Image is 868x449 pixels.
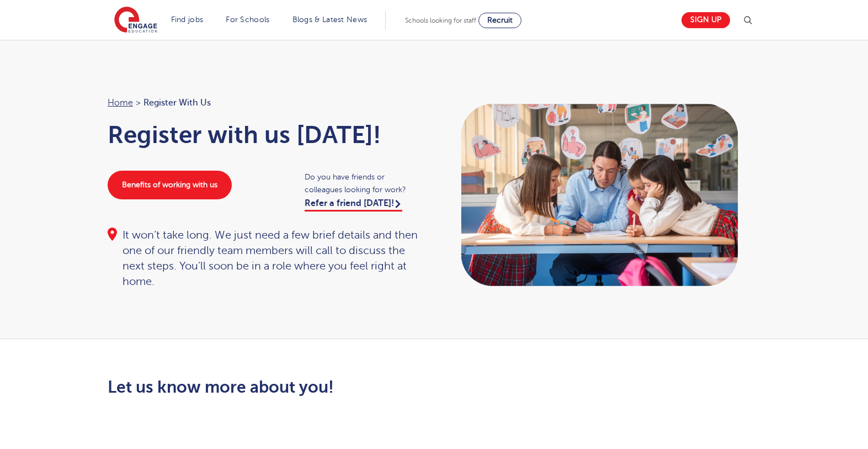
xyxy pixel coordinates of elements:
[487,16,513,24] span: Recruit
[114,7,157,34] img: Engage Education
[171,15,204,24] a: Find jobs
[478,13,521,28] a: Recruit
[136,98,141,108] span: >
[108,378,537,397] h2: Let us know more about you!
[305,171,423,196] span: Do you have friends or colleagues looking for work?
[405,17,476,24] span: Schools looking for staff
[681,12,730,28] a: Sign up
[108,96,423,110] nav: breadcrumb
[305,198,402,212] a: Refer a friend [DATE]!
[108,121,423,149] h1: Register with us [DATE]!
[143,96,211,110] span: Register with us
[108,171,232,199] a: Benefits of working with us
[226,15,269,24] a: For Schools
[108,98,133,108] a: Home
[292,15,368,24] a: Blogs & Latest News
[108,228,423,289] div: It won’t take long. We just need a few brief details and then one of our friendly team members wi...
